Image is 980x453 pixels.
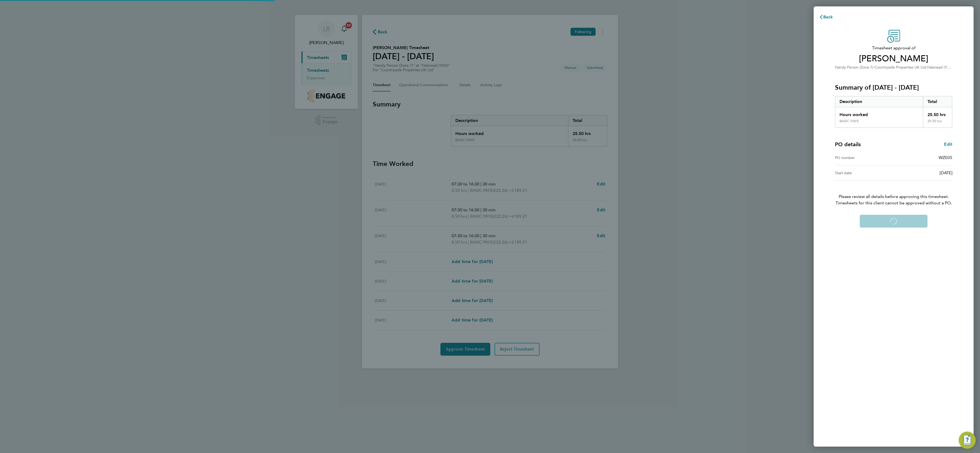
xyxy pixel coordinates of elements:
span: [PERSON_NAME] [835,53,952,64]
h4: PO details [835,141,861,148]
span: Halsnead (YHG) [927,65,954,70]
div: Summary of 15 - 21 Sep 2025 [835,96,952,128]
span: WZ035 [939,155,952,160]
span: Countryside Properties UK Ltd [874,65,926,70]
a: Edit [944,141,952,148]
div: [DATE] [894,170,952,176]
div: Hours worked [835,107,923,119]
div: 25.50 hrs [923,119,952,128]
span: Edit [944,142,952,147]
div: BASIC PAYE [840,119,859,123]
span: Timesheets for this client cannot be approved without a PO. [829,200,959,206]
div: Description [835,96,923,107]
button: Engage Resource Center [959,432,976,449]
div: Start date [835,170,894,176]
span: Handy Person (Zone 7) [835,65,873,70]
p: Please review all details before approving this timesheet. [829,181,959,206]
h3: Summary of [DATE] - [DATE] [835,83,952,92]
span: · [926,65,927,70]
div: 25.50 hrs [923,107,952,119]
div: PO number [835,154,894,161]
span: Back [823,14,833,19]
button: Back [814,12,838,22]
div: Total [923,96,952,107]
span: Timesheet approval of [835,45,952,51]
span: · [873,65,874,70]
